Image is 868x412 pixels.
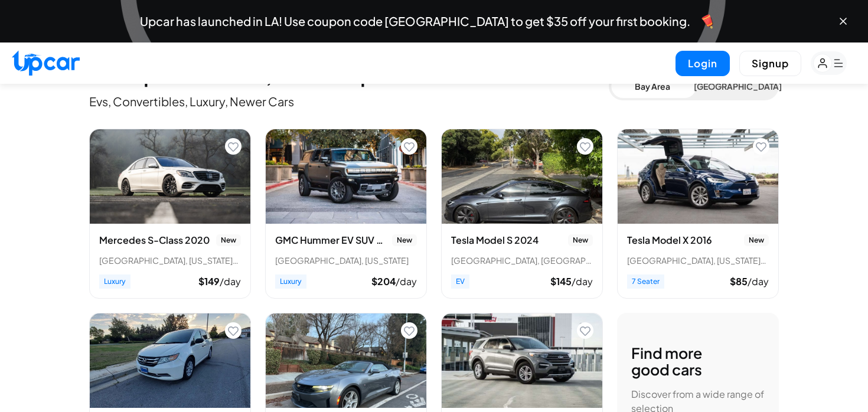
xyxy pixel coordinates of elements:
button: Add to favorites [225,138,242,155]
div: View details for GMC Hummer EV SUV 2024 [265,129,427,299]
div: New [568,234,593,246]
h3: Find more good cars [631,345,702,378]
button: Add to favorites [753,138,769,155]
span: $ 85 [730,275,748,287]
button: [GEOGRAPHIC_DATA] [694,74,776,98]
div: New [392,234,417,246]
h3: Mercedes S-Class 2020 [99,233,210,247]
img: Chevrolet Camaro 2019 [266,313,426,408]
span: /day [572,275,593,287]
span: Upcar has launched in LA! Use coupon code [GEOGRAPHIC_DATA] to get $35 off your first booking. [140,15,690,27]
div: View details for Tesla Model S 2024 [441,129,603,299]
span: EV [451,274,469,289]
div: View details for Mercedes S-Class 2020 [89,129,251,299]
button: Bay Area [611,74,694,98]
img: Tesla Model X 2016 [618,129,778,224]
div: New [216,234,241,246]
div: [GEOGRAPHIC_DATA], [US_STATE] [275,254,417,266]
img: Upcar Logo [12,50,80,76]
h3: Tesla Model X 2016 [627,233,712,247]
div: New [744,234,769,246]
button: Close banner [837,15,849,27]
h2: Handpicked Cars, No Compromises [89,63,609,86]
img: Mercedes S-Class 2020 [90,129,250,224]
img: Tesla Model S 2024 [442,129,602,224]
span: Luxury [99,274,130,289]
div: [GEOGRAPHIC_DATA], [US_STATE] • 1 trips [627,254,769,266]
span: $ 204 [371,275,396,287]
button: Login [676,51,730,76]
div: [GEOGRAPHIC_DATA], [US_STATE] • 2 trips [99,254,241,266]
div: [GEOGRAPHIC_DATA], [GEOGRAPHIC_DATA] [451,254,593,266]
button: Add to favorites [401,138,417,155]
img: Honda Odyssey 2014 [90,313,250,408]
p: Evs, Convertibles, Luxury, Newer Cars [89,93,609,110]
h3: Tesla Model S 2024 [451,233,539,247]
button: Signup [739,51,801,76]
span: $ 145 [550,275,572,287]
span: /day [748,275,769,287]
button: Add to favorites [577,322,593,339]
h3: GMC Hummer EV SUV 2024 [275,233,387,247]
span: /day [396,275,417,287]
img: GMC Hummer EV SUV 2024 [266,129,426,224]
img: Ford Explorer 2021 [442,313,602,408]
span: $ 149 [198,275,220,287]
button: Add to favorites [225,322,242,339]
span: 7 Seater [627,274,664,289]
span: /day [220,275,241,287]
button: Add to favorites [401,322,417,339]
div: View details for Tesla Model X 2016 [617,129,779,299]
span: Luxury [275,274,306,289]
button: Add to favorites [577,138,593,155]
